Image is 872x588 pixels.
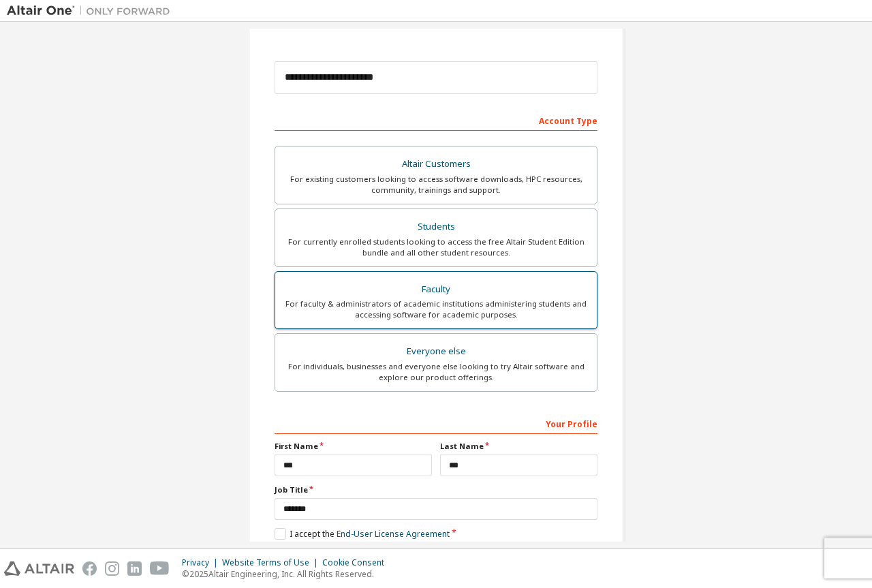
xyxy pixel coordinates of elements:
div: Website Terms of Use [222,557,322,568]
div: Privacy [182,557,222,568]
img: altair_logo.svg [4,561,74,576]
div: Students [283,217,589,236]
div: For faculty & administrators of academic institutions administering students and accessing softwa... [283,298,589,320]
label: I accept the [275,528,450,540]
img: instagram.svg [105,561,119,576]
div: Altair Customers [283,155,589,174]
div: Your Profile [275,412,597,434]
div: For individuals, businesses and everyone else looking to try Altair software and explore our prod... [283,361,589,383]
div: Cookie Consent [322,557,392,568]
div: Account Type [275,109,597,131]
img: youtube.svg [150,561,170,576]
div: Everyone else [283,342,589,361]
div: For existing customers looking to access software downloads, HPC resources, community, trainings ... [283,174,589,196]
label: First Name [275,441,432,452]
img: facebook.svg [82,561,97,576]
img: Altair One [7,4,177,18]
img: linkedin.svg [127,561,142,576]
label: Last Name [440,441,597,452]
a: End-User License Agreement [337,528,450,540]
div: For currently enrolled students looking to access the free Altair Student Edition bundle and all ... [283,236,589,258]
p: © 2025 Altair Engineering, Inc. All Rights Reserved. [182,568,392,580]
div: Faculty [283,280,589,299]
label: Job Title [275,484,597,495]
